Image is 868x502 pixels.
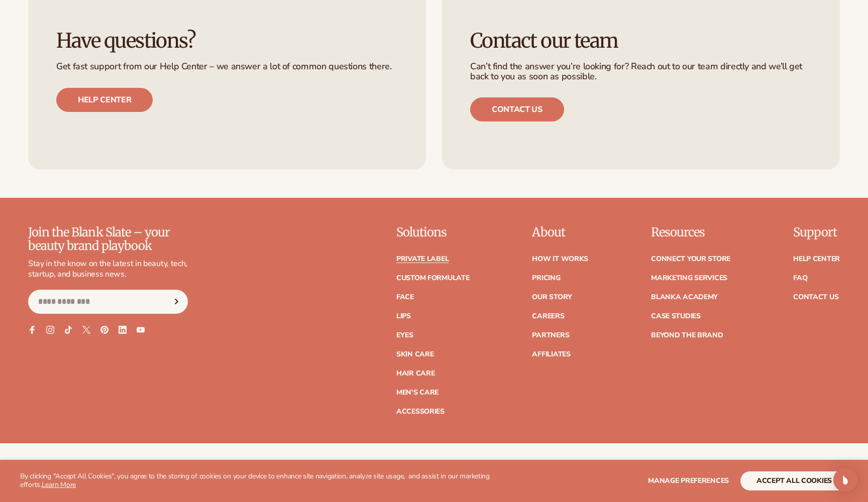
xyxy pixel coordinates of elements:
button: Manage preferences [648,471,729,490]
a: Learn More [42,480,76,489]
a: Face [396,294,414,301]
p: Get fast support from our Help Center – we answer a lot of common questions there. [56,62,398,72]
div: Open Intercom Messenger [833,468,857,492]
p: Support [793,226,840,239]
a: Accessories [396,408,445,415]
a: Pricing [532,275,560,282]
h3: Contact our team [470,30,812,52]
p: Can’t find the answer you’re looking for? Reach out to our team directly and we’ll get back to yo... [470,62,812,82]
a: Help Center [793,256,840,263]
a: Marketing services [651,275,727,282]
p: Join the Blank Slate – your beauty brand playbook [28,226,188,253]
button: Subscribe [165,290,187,314]
a: FAQ [793,275,807,282]
a: Lips [396,313,411,320]
a: Blanka Academy [651,294,718,301]
p: Stay in the know on the latest in beauty, tech, startup, and business news. [28,259,188,280]
a: Careers [532,313,564,320]
a: Skin Care [396,351,433,358]
a: Hair Care [396,370,435,377]
a: Beyond the brand [651,332,723,339]
a: Affiliates [532,351,570,358]
p: About [532,226,588,239]
button: accept all cookies [740,471,848,490]
p: Resources [651,226,730,239]
a: Contact us [470,97,564,121]
a: Connect your store [651,256,730,263]
a: Men's Care [396,389,439,396]
a: How It Works [532,256,588,263]
a: Eyes [396,332,413,339]
h3: Have questions? [56,30,398,52]
a: Our Story [532,294,572,301]
p: By clicking "Accept All Cookies", you agree to the storing of cookies on your device to enhance s... [20,472,515,489]
a: Help center [56,88,153,112]
a: Custom formulate [396,275,470,282]
span: Manage preferences [648,476,729,485]
a: Contact Us [793,294,838,301]
a: Private label [396,256,449,263]
a: Partners [532,332,569,339]
a: Case Studies [651,313,701,320]
p: Solutions [396,226,470,239]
